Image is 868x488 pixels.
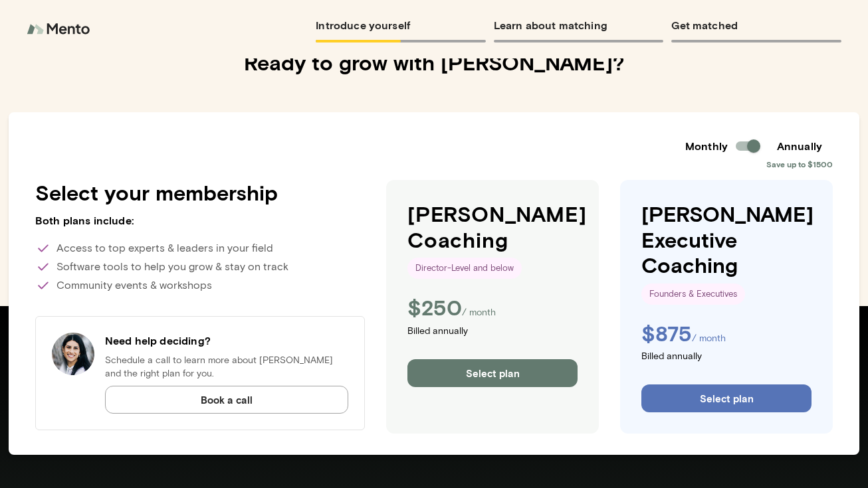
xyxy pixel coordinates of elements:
img: Have a question? [52,333,94,375]
p: Schedule a call to learn more about [PERSON_NAME] and the right plan for you. [105,354,348,380]
h4: $ 250 [407,295,462,320]
h6: Annually [766,138,833,154]
p: Software tools to help you grow & stay on track [35,259,365,275]
h4: [PERSON_NAME] Coaching [407,201,578,252]
h4: [PERSON_NAME] Executive Coaching [641,201,812,278]
button: Book a call [105,386,348,414]
h4: Select your membership [35,180,365,205]
button: Select plan [407,359,578,387]
p: Billed annually [407,325,578,341]
h6: Monthly [685,138,728,154]
p: / month [692,332,726,345]
span: Founders & Executives [641,287,745,301]
p: Community events & workshops [35,278,365,293]
h6: Introduce yourself [316,16,486,35]
p: Billed annually [641,350,812,366]
span: Director-Level and below [407,262,522,275]
h6: Both plans include: [35,212,365,228]
p: Access to top experts & leaders in your field [35,240,365,256]
h6: Learn about matching [494,16,664,35]
h6: Get matched [671,16,841,35]
h4: $ 875 [641,321,692,346]
p: / month [462,306,496,319]
h6: Need help deciding? [105,333,348,349]
img: logo [27,16,93,42]
button: Select plan [641,384,812,412]
span: Save up to $1500 [766,159,833,169]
